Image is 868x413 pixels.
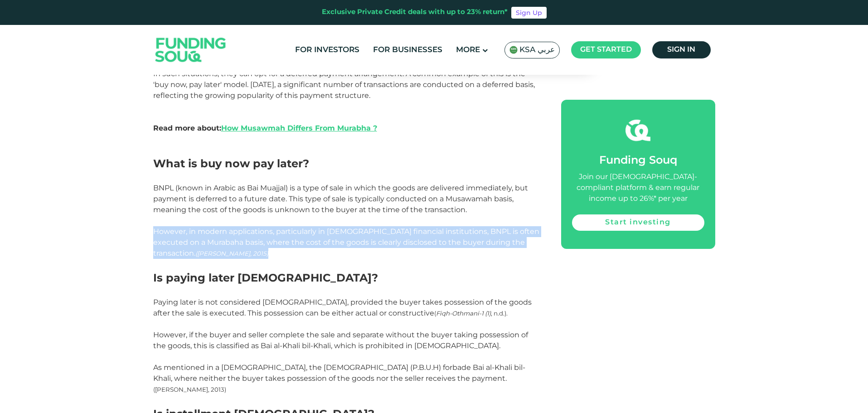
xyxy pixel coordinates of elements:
[153,69,535,100] span: In such situations, they can opt for a deferred payment arrangement. A common example of this is ...
[511,7,547,19] a: Sign Up
[667,46,695,53] span: Sign in
[456,46,480,54] span: More
[195,250,268,257] span: ([PERSON_NAME], 2015)
[153,330,528,350] span: However, if the buyer and seller complete the sale and separate without the buyer taking possessi...
[509,46,518,54] img: SA Flag
[153,157,309,170] span: What is buy now pay later?
[153,271,378,284] span: Is paying later [DEMOGRAPHIC_DATA]?
[153,124,377,132] strong: Read more about:
[153,363,525,383] span: As mentioned in a [DEMOGRAPHIC_DATA], the [DEMOGRAPHIC_DATA] (P.B.U.H) forbade Bai al-Khali bil-K...
[436,310,491,317] em: Fiqh-Othmani-1 (1)
[153,386,226,393] span: ([PERSON_NAME], 2013)
[371,43,445,58] a: For Businesses
[572,172,704,204] div: Join our [DEMOGRAPHIC_DATA]-compliant platform & earn regular income up to 26%* per year
[153,298,532,317] span: Paying later is not considered [DEMOGRAPHIC_DATA], provided the buyer takes possession of the goo...
[153,184,528,214] span: BNPL (known in Arabic as Bai Muajjal) is a type of sale in which the goods are delivered immediat...
[519,45,555,55] span: KSA عربي
[153,227,539,258] span: However, in modern applications, particularly in [DEMOGRAPHIC_DATA] financial institutions, BNPL ...
[572,214,704,231] a: Start investing
[652,41,711,58] a: Sign in
[322,7,508,18] div: Exclusive Private Credit deals with up to 23% return*
[434,310,506,317] span: ( , n.d.)
[506,310,508,317] span: .
[626,118,650,143] img: fsicon
[599,155,677,166] span: Funding Souq
[580,46,632,53] span: Get started
[146,27,235,73] img: Logo
[221,124,377,132] a: How Musawmah Differs From Murabha ?
[293,43,362,58] a: For Investors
